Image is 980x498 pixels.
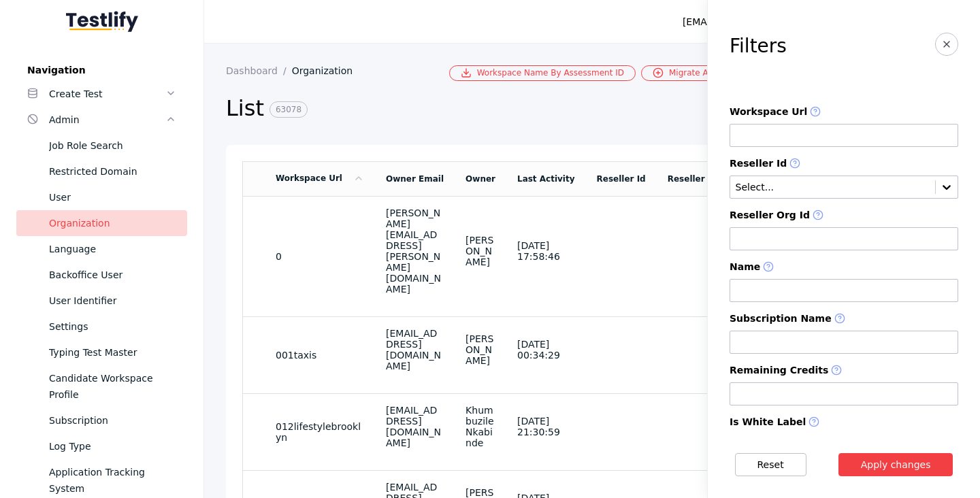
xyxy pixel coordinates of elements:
[730,158,958,170] label: Reseller Id
[465,333,495,366] div: [PERSON_NAME]
[517,240,575,262] div: [DATE] 17:58:46
[49,86,165,102] div: Create Test
[49,267,176,283] div: Backoffice User
[49,344,176,361] div: Typing Test Master
[16,210,187,236] a: Organization
[730,261,958,273] label: Name
[641,65,763,81] a: Migrate Assessment
[16,408,187,433] a: Subscription
[49,163,176,180] div: Restricted Domain
[517,416,575,437] div: [DATE] 21:30:59
[730,35,787,57] h3: Filters
[386,207,444,295] div: [PERSON_NAME][EMAIL_ADDRESS][PERSON_NAME][DOMAIN_NAME]
[730,106,958,118] label: Workspace Url
[49,370,176,403] div: Candidate Workspace Profile
[730,210,958,222] label: Reseller Org Id
[386,405,444,448] div: [EMAIL_ADDRESS][DOMAIN_NAME]
[276,251,364,262] section: 0
[16,339,187,365] a: Typing Test Master
[269,101,308,118] span: 63078
[16,236,187,262] a: Language
[16,365,187,408] a: Candidate Workspace Profile
[49,438,176,454] div: Log Type
[226,95,747,123] h2: List
[276,421,364,443] section: 012lifestylebrooklyn
[49,464,176,497] div: Application Tracking System
[465,405,495,448] div: Khumbuzile Nkabinde
[16,159,187,184] a: Restricted Domain
[683,14,928,30] div: [EMAIL_ADDRESS][PERSON_NAME][DOMAIN_NAME]
[226,65,292,76] a: Dashboard
[292,65,364,76] a: Organization
[49,189,176,205] div: User
[449,65,636,81] a: Workspace Name By Assessment ID
[730,365,958,377] label: Remaining Credits
[16,288,187,314] a: User Identifier
[16,133,187,159] a: Job Role Search
[49,412,176,429] div: Subscription
[49,293,176,309] div: User Identifier
[16,262,187,288] a: Backoffice User
[375,161,455,196] td: Owner Email
[668,174,736,184] a: Reseller Org Id
[16,314,187,339] a: Settings
[49,318,176,335] div: Settings
[49,137,176,154] div: Job Role Search
[16,184,187,210] a: User
[66,11,138,32] img: Testlify - Backoffice
[49,241,176,257] div: Language
[49,215,176,231] div: Organization
[16,65,187,76] label: Navigation
[49,112,165,128] div: Admin
[597,174,646,184] a: Reseller Id
[276,350,364,361] section: 001taxis
[276,173,364,183] a: Workspace Url
[16,433,187,459] a: Log Type
[735,453,806,476] button: Reset
[506,161,586,196] td: Last Activity
[455,161,506,196] td: Owner
[838,453,953,476] button: Apply changes
[730,416,958,429] label: Is White Label
[517,339,575,361] div: [DATE] 00:34:29
[465,235,495,267] div: [PERSON_NAME]
[730,313,958,325] label: Subscription Name
[386,328,444,371] div: [EMAIL_ADDRESS][DOMAIN_NAME]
